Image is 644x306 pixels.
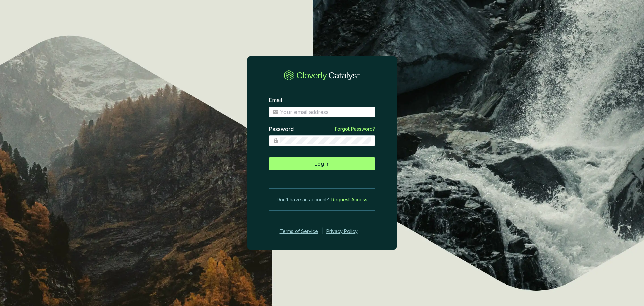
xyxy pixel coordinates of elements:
input: Password [280,137,371,144]
a: Request Access [331,195,367,204]
label: Password [269,126,294,133]
a: Privacy Policy [326,227,367,235]
input: Email [280,108,371,116]
span: Don’t have an account? [277,195,329,204]
label: Email [269,97,282,104]
span: Log In [314,160,330,168]
div: | [321,227,323,235]
a: Terms of Service [278,227,318,235]
button: Log In [269,157,375,170]
a: Forgot Password? [335,126,375,132]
